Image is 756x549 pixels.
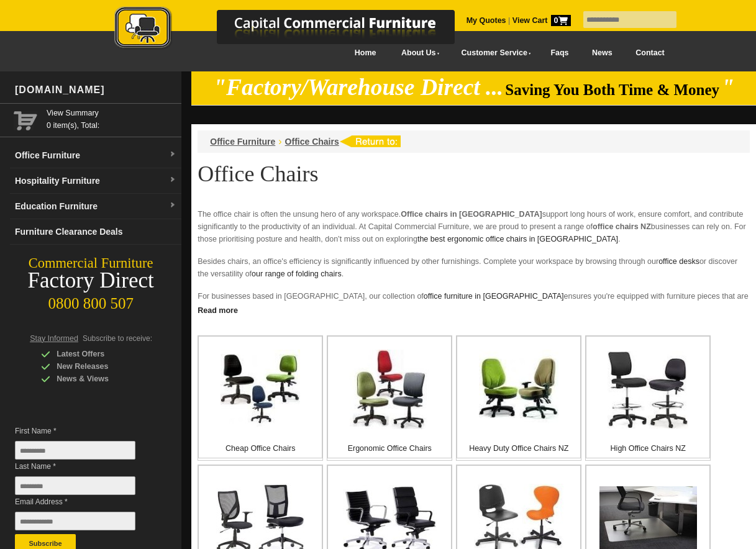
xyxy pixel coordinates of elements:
[41,348,159,360] div: Latest Offers
[608,351,688,429] img: High Office Chairs NZ
[198,290,750,327] p: For businesses based in [GEOGRAPHIC_DATA], our collection of ensures you're equipped with furnitu...
[328,442,451,455] p: Ergonomic Office Chairs
[15,441,135,460] input: First Name *
[169,202,176,209] img: dropdown
[80,6,515,55] a: Capital Commercial Furniture Logo
[285,137,339,147] a: Office Chairs
[10,219,181,245] a: Furniture Clearance Deals
[47,107,176,119] a: View Summary
[457,442,580,455] p: Heavy Duty Office Chairs NZ
[10,194,181,219] a: Education Furnituredropdown
[191,301,756,317] a: Click to read more
[169,151,176,158] img: dropdown
[593,222,651,231] strong: office chairs NZ
[41,373,159,385] div: News & Views
[327,335,452,461] a: Ergonomic Office Chairs Ergonomic Office Chairs
[10,168,181,194] a: Hospitality Furnituredropdown
[47,107,176,130] span: 0 item(s), Total:
[10,71,181,109] div: [DOMAIN_NAME]
[15,476,135,495] input: Last Name *
[278,135,281,148] li: ›
[15,512,135,530] input: Email Address *
[10,143,181,168] a: Office Furnituredropdown
[505,81,719,98] span: Saving You Both Time & Money
[456,335,581,461] a: Heavy Duty Office Chairs NZ Heavy Duty Office Chairs NZ
[350,350,429,429] img: Ergonomic Office Chairs
[15,425,151,437] span: First Name *
[510,16,570,25] a: View Cart0
[539,39,581,67] a: Faqs
[586,442,709,455] p: High Office Chairs NZ
[198,335,323,461] a: Cheap Office Chairs Cheap Office Chairs
[252,270,342,278] a: our range of folding chairs
[585,335,711,461] a: High Office Chairs NZ High Office Chairs NZ
[721,75,734,100] em: "
[41,360,159,373] div: New Releases
[624,39,676,67] a: Contact
[198,162,750,186] h1: Office Chairs
[401,210,542,219] strong: Office chairs in [GEOGRAPHIC_DATA]
[30,334,78,343] span: Stay Informed
[512,16,571,25] strong: View Cart
[198,255,750,280] p: Besides chairs, an office's efficiency is significantly influenced by other furnishings. Complete...
[199,442,322,455] p: Cheap Office Chairs
[339,135,401,147] img: return to
[479,350,558,429] img: Heavy Duty Office Chairs NZ
[658,257,699,266] a: office desks
[424,292,564,301] a: office furniture in [GEOGRAPHIC_DATA]
[15,460,151,473] span: Last Name *
[213,75,503,100] em: "Factory/Warehouse Direct ...
[169,176,176,184] img: dropdown
[551,15,571,26] span: 0
[417,235,618,243] a: the best ergonomic office chairs in [GEOGRAPHIC_DATA]
[221,350,300,429] img: Cheap Office Chairs
[15,496,151,508] span: Email Address *
[83,334,152,343] span: Subscribe to receive:
[210,137,275,147] a: Office Furniture
[198,208,750,245] p: The office chair is often the unsung hero of any workspace. support long hours of work, ensure co...
[580,39,624,67] a: News
[80,6,515,52] img: Capital Commercial Furniture Logo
